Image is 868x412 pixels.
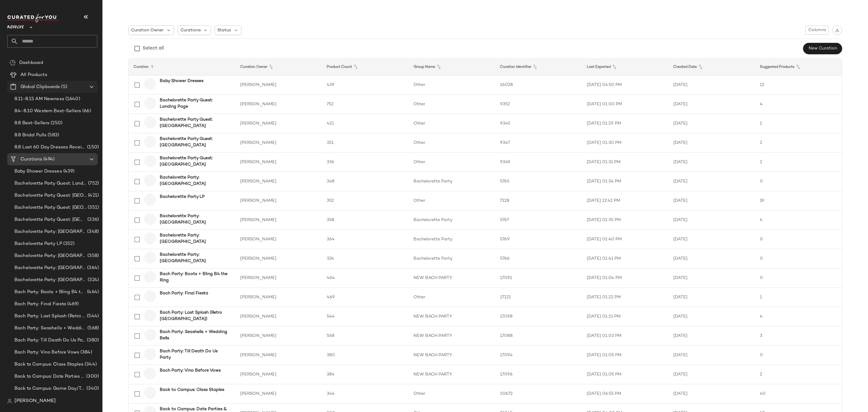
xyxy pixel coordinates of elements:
[409,211,495,230] td: Bachelorette Party
[143,45,164,52] div: Select all
[409,153,495,172] td: Other
[755,59,842,75] th: Suggested Products
[160,155,228,168] b: Bachelorette Party Guest: [GEOGRAPHIC_DATA]
[86,216,99,223] span: (336)
[755,288,842,307] td: 1
[409,288,495,307] td: Other
[495,288,582,307] td: 17121
[235,172,322,191] td: [PERSON_NAME]
[835,28,839,32] img: svg%3e
[755,75,842,95] td: 12
[582,249,668,268] td: [DATE] 01:41 PM
[668,268,755,288] td: [DATE]
[668,249,755,268] td: [DATE]
[160,232,228,245] b: Bachelorette Party: [GEOGRAPHIC_DATA]
[235,211,322,230] td: [PERSON_NAME]
[10,60,16,66] img: svg%3e
[495,365,582,384] td: 17096
[160,329,228,341] b: Bach Party: Seashells + Wedding Bells
[7,21,24,31] span: Revolve
[582,153,668,172] td: [DATE] 01:31 PM
[755,153,842,172] td: 2
[46,132,59,139] span: (583)
[14,96,64,103] span: 8.11-8.15 AM Newness
[582,95,668,114] td: [DATE] 01:00 PM
[235,153,322,172] td: [PERSON_NAME]
[582,211,668,230] td: [DATE] 01:35 PM
[409,172,495,191] td: Bachelorette Party
[20,156,42,163] span: Curations
[14,289,86,296] span: Bach Party: Boots + Bling B4 the Ring
[181,27,201,33] span: Curations
[582,365,668,384] td: [DATE] 01:05 PM
[808,46,837,51] span: New Curation
[160,136,228,148] b: Bachelorette Party Guest: [GEOGRAPHIC_DATA]
[755,346,842,365] td: 0
[322,133,408,153] td: 351
[808,28,826,33] span: Columns
[668,307,755,326] td: [DATE]
[409,133,495,153] td: Other
[14,337,86,344] span: Bach Party: Till Death Do Us Party
[160,116,228,129] b: Bachelorette Party Guest: [GEOGRAPHIC_DATA]
[668,346,755,365] td: [DATE]
[60,84,67,90] span: (5)
[14,180,87,187] span: Bachelorette Party Guest: Landing Page
[668,384,755,404] td: [DATE]
[160,252,228,264] b: Bachelorette Party: [GEOGRAPHIC_DATA]
[64,96,80,103] span: (1640)
[409,95,495,114] td: Other
[495,230,582,249] td: 5769
[409,191,495,211] td: Other
[14,168,62,175] span: Baby Shower Dresses
[86,252,99,259] span: (358)
[14,252,86,259] span: Bachelorette Party: [GEOGRAPHIC_DATA]
[668,365,755,384] td: [DATE]
[235,95,322,114] td: [PERSON_NAME]
[160,213,228,226] b: Bachelorette Party: [GEOGRAPHIC_DATA]
[668,95,755,114] td: [DATE]
[409,384,495,404] td: Other
[322,268,408,288] td: 464
[86,289,99,296] span: (464)
[495,346,582,365] td: 17094
[14,204,86,211] span: Bachelorette Party Guest: [GEOGRAPHIC_DATA]
[495,268,582,288] td: 17091
[235,365,322,384] td: [PERSON_NAME]
[160,367,221,374] b: Bach Party: Vino Before Vows
[409,307,495,326] td: NEW BACH PARTY
[235,288,322,307] td: [PERSON_NAME]
[495,153,582,172] td: 9349
[495,133,582,153] td: 9347
[322,75,408,95] td: 439
[49,120,62,127] span: (250)
[755,326,842,346] td: 3
[86,313,99,320] span: (544)
[14,398,56,405] span: [PERSON_NAME]
[86,277,99,284] span: (324)
[668,230,755,249] td: [DATE]
[86,204,99,211] span: (351)
[7,399,12,404] img: svg%3e
[14,361,83,368] span: Back to Campus: Class Staples
[86,228,99,235] span: (348)
[409,249,495,268] td: Bachelorette Party
[322,346,408,365] td: 380
[160,309,228,322] b: Bach Party: Last Splash (Retro [GEOGRAPHIC_DATA])
[14,385,85,392] span: Back to Campus: Game Day/Tailgates
[668,114,755,133] td: [DATE]
[87,180,99,187] span: (752)
[409,346,495,365] td: NEW BACH PARTY
[755,249,842,268] td: 0
[322,153,408,172] td: 336
[582,75,668,95] td: [DATE] 04:50 PM
[235,191,322,211] td: [PERSON_NAME]
[322,59,408,75] th: Product Count
[668,326,755,346] td: [DATE]
[19,59,43,66] span: Dashboard
[235,75,322,95] td: [PERSON_NAME]
[322,365,408,384] td: 384
[322,95,408,114] td: 752
[495,75,582,95] td: 16028
[14,325,86,332] span: Bach Party: Seashells + Wedding Bells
